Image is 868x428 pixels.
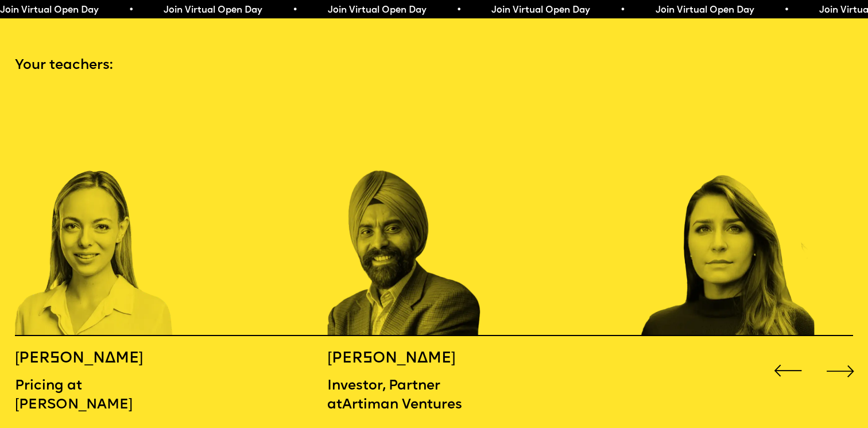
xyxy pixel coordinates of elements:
div: Previous slide [770,353,805,388]
span: • [784,6,789,15]
p: Your teachers: [15,56,853,75]
h5: [PERSON_NAME] [327,349,483,368]
span: • [456,6,462,15]
div: 4 / 16 [15,93,223,336]
p: Investor, Partner atArtiman Ventures [327,377,483,415]
h5: [PERSON_NAME] [15,349,223,368]
span: • [620,6,625,15]
div: 6 / 16 [640,93,848,336]
div: 5 / 16 [327,93,536,336]
div: Next slide [823,353,858,388]
span: • [129,6,134,15]
span: • [292,6,297,15]
p: Pricing at [PERSON_NAME] [15,377,223,415]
